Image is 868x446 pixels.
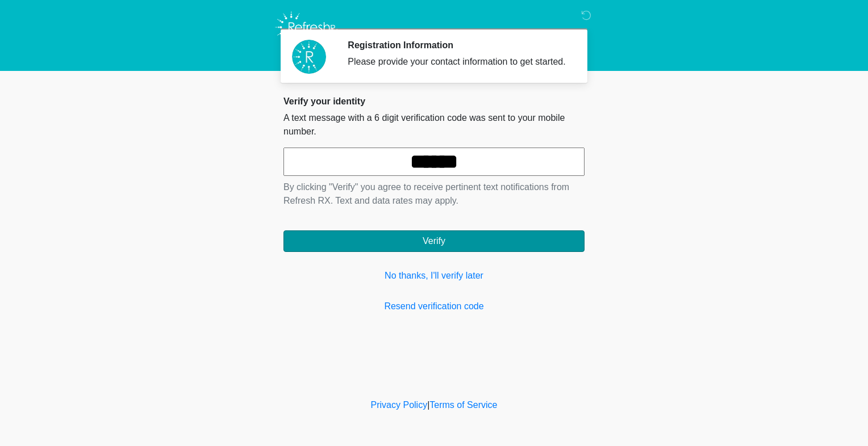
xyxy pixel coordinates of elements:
div: Please provide your contact information to get started. [348,55,567,69]
p: A text message with a 6 digit verification code was sent to your mobile number. [283,111,585,138]
h2: Verify your identity [283,96,585,107]
a: | [427,400,429,410]
button: Verify [283,230,585,252]
p: By clicking "Verify" you agree to receive pertinent text notifications from Refresh RX. Text and ... [283,180,585,208]
img: Agent Avatar [292,40,326,74]
a: Terms of Service [429,400,497,410]
a: No thanks, I'll verify later [283,269,585,283]
a: Privacy Policy [371,400,428,410]
a: Resend verification code [283,300,585,313]
img: Refresh RX Logo [272,9,341,46]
